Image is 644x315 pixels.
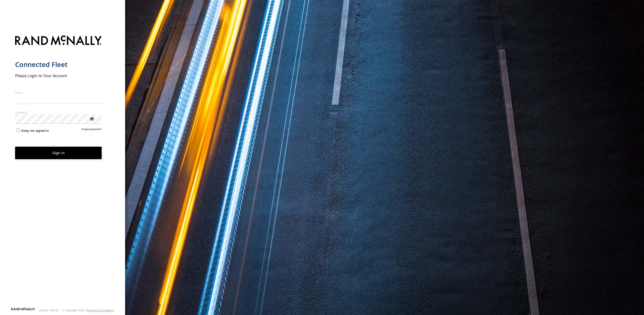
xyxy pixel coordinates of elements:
[15,73,102,78] h2: Please Login to Your Account
[86,309,114,312] a: Terms and Conditions
[15,34,102,48] img: Rand McNally
[15,60,102,69] h1: Connected Fleet
[89,116,94,121] div: ViewPassword
[15,91,102,95] label: Email
[21,129,49,133] span: Keep me signed in
[15,147,102,159] button: Sign in
[39,309,59,312] div: Version: 305.01
[62,309,114,312] div: © Copyright 2025 -
[82,128,102,133] a: Forgot password?
[16,128,20,132] input: Keep me signed in
[11,308,35,313] a: Visit our Website
[15,110,102,114] label: Password
[15,32,110,307] form: main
